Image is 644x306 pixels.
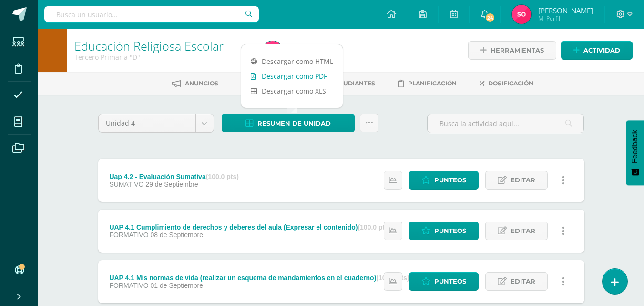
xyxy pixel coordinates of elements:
[434,222,466,240] span: Punteos
[318,76,375,91] a: Estudiantes
[512,5,531,24] img: 80bd3e3712b423d2cfccecd2746d1354.png
[511,222,535,240] span: Editar
[185,80,218,87] span: Anuncios
[241,84,343,98] a: Descargar como XLS
[583,42,620,59] span: Actividad
[409,222,479,240] a: Punteos
[626,120,644,185] button: Feedback - Mostrar encuesta
[106,114,188,132] span: Unidad 4
[263,41,282,60] img: 80bd3e3712b423d2cfccecd2746d1354.png
[74,53,252,62] div: Tercero Primaria 'D'
[109,223,390,231] div: UAP 4.1 Cumplimiento de derechos y deberes del aula (Expresar el contenido)
[398,76,457,91] a: Planificación
[488,80,533,87] span: Dosificación
[145,180,198,188] span: 29 de Septiembre
[109,282,148,289] span: FORMATIVO
[491,42,544,59] span: Herramientas
[241,69,343,84] a: Descargar como PDF
[511,171,535,189] span: Editar
[150,231,203,239] span: 08 de Septiembre
[109,173,239,180] div: Uap 4.2 - Evaluación Sumativa
[468,41,556,60] a: Herramientas
[485,12,495,23] span: 24
[631,130,639,163] span: Feedback
[74,38,224,54] a: Educación Religiosa Escolar
[172,76,218,91] a: Anuncios
[358,223,390,231] strong: (100.0 pts)
[109,180,143,188] span: SUMATIVO
[561,41,633,60] a: Actividad
[434,273,466,290] span: Punteos
[99,114,214,132] a: Unidad 4
[538,14,593,22] span: Mi Perfil
[409,272,479,291] a: Punteos
[332,80,375,87] span: Estudiantes
[480,76,533,91] a: Dosificación
[257,115,331,132] span: Resumen de unidad
[222,114,355,132] a: Resumen de unidad
[538,6,593,15] span: [PERSON_NAME]
[241,54,343,69] a: Descargar como HTML
[150,282,203,289] span: 01 de Septiembre
[74,39,252,53] h1: Educación Religiosa Escolar
[428,114,583,133] input: Busca la actividad aquí...
[408,80,457,87] span: Planificación
[44,6,259,22] input: Busca un usuario...
[109,231,148,239] span: FORMATIVO
[434,171,466,189] span: Punteos
[409,171,479,190] a: Punteos
[511,273,535,290] span: Editar
[206,173,239,180] strong: (100.0 pts)
[109,274,409,282] div: UAP 4.1 Mis normas de vida (realizar un esquema de mandamientos en el cuaderno)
